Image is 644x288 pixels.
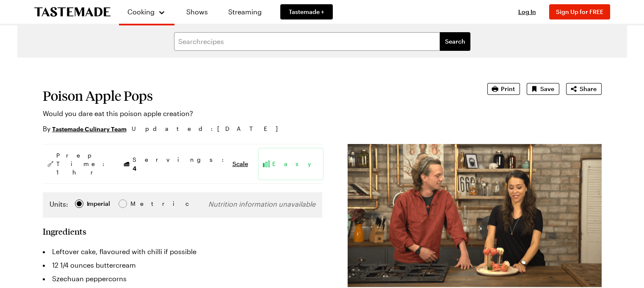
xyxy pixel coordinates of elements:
span: Servings: [133,155,228,173]
li: Leftover cake, flavoured with chilli if possible [43,245,322,258]
label: Units: [50,199,68,209]
span: Updated : [DATE] [132,124,286,133]
a: Tastemade Culinary Team [52,124,127,133]
span: Imperial [87,199,111,208]
button: Log In [510,8,544,16]
li: Szechuan peppercorns [43,272,322,285]
span: Log In [518,8,536,15]
button: Scale [232,160,248,168]
button: Share [566,83,602,95]
div: Imperial [87,199,110,208]
button: Cooking [127,3,166,20]
span: Metric [130,199,149,208]
span: Save [540,85,554,93]
span: Prep Time: 1 hr [56,151,109,177]
button: Sign Up for FREE [549,4,610,19]
span: Cooking [127,8,155,16]
span: Share [580,85,597,93]
p: Would you dare eat this poison apple creation? [43,108,464,119]
a: To Tastemade Home Page [34,7,111,17]
span: Print [501,85,515,93]
span: Easy [272,160,320,168]
button: Print [487,83,520,95]
div: Metric [130,199,148,208]
h1: Poison Apple Pops [43,88,464,103]
h2: Ingredients [43,226,86,236]
a: Tastemade + [280,4,333,19]
span: Sign Up for FREE [556,8,603,15]
span: Nutrition information unavailable [208,200,315,208]
span: Search [445,37,465,46]
p: By [43,124,127,134]
li: 12 1/4 ounces buttercream [43,258,322,272]
span: Tastemade + [289,8,324,16]
button: filters [440,32,470,51]
span: 4 [133,164,136,172]
button: Save recipe [527,83,559,95]
div: Imperial Metric [50,199,148,211]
